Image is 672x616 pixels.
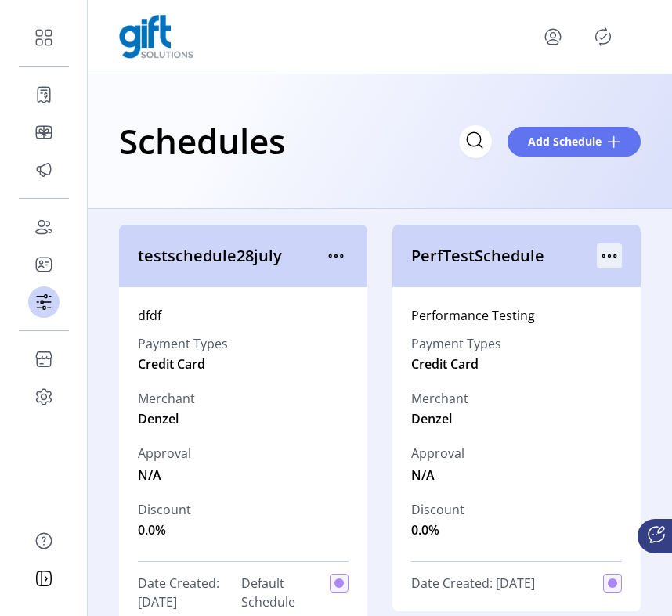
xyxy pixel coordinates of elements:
span: 0.0% [138,521,166,539]
h1: Schedules [119,113,285,168]
label: Payment Types [411,334,501,353]
span: Date Created: [DATE] [411,574,535,593]
span: PerfTestSchedule [411,244,597,268]
span: Default Schedule [241,574,320,611]
label: Merchant [411,389,468,408]
span: Add Schedule [528,133,602,149]
div: dfdf [138,306,349,325]
span: N/A [138,463,191,485]
button: menu [323,243,349,268]
label: Discount [138,500,191,519]
button: Publisher Panel [591,24,616,49]
input: Search [459,125,492,158]
label: Payment Types [138,334,228,353]
label: Discount [411,500,464,519]
span: Approval [411,444,464,463]
span: Denzel [411,409,452,428]
span: Credit Card [411,355,479,373]
span: N/A [411,463,464,485]
span: 0.0% [411,521,439,539]
button: menu [522,18,591,56]
label: Merchant [138,389,195,408]
span: Date Created: [DATE] [138,574,241,611]
button: Add Schedule [508,127,641,157]
span: Denzel [138,409,179,428]
div: Performance Testing [411,306,622,325]
img: logo [119,15,193,59]
span: testschedule28july [138,244,323,268]
button: menu [597,243,622,268]
span: Approval [138,444,191,463]
span: Credit Card [138,355,205,373]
